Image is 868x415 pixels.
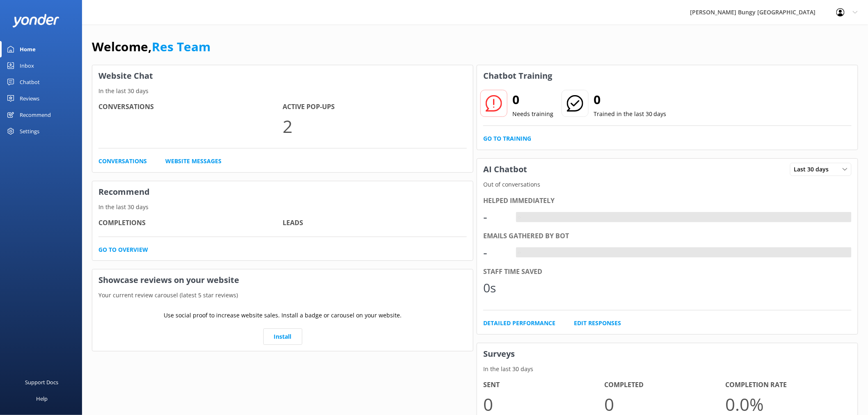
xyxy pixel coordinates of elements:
p: Use social proof to increase website sales. Install a badge or carousel on your website. [164,311,402,320]
div: Inbox [20,57,34,74]
p: Your current review carousel (latest 5 star reviews) [92,291,473,300]
div: Home [20,41,36,57]
h4: Active Pop-ups [283,102,467,112]
p: In the last 30 days [477,365,858,374]
p: Out of conversations [477,180,858,189]
div: - [516,212,522,223]
h4: Conversations [98,102,283,112]
h3: Surveys [477,343,858,365]
h4: Completion Rate [726,380,847,390]
div: - [483,207,508,227]
p: Trained in the last 30 days [594,109,667,119]
div: Settings [20,123,39,139]
h2: 0 [594,90,667,109]
h4: Completions [98,218,283,228]
div: Recommend [20,107,51,123]
div: Staff time saved [483,267,852,277]
h3: Recommend [92,181,473,203]
div: - [516,247,522,258]
div: Support Docs [25,374,59,390]
h3: Showcase reviews on your website [92,269,473,291]
h3: Website Chat [92,65,473,87]
a: Website Messages [165,157,222,166]
h4: Sent [483,380,604,390]
a: Go to Training [483,134,531,143]
h2: 0 [512,90,553,109]
a: Detailed Performance [483,319,555,328]
p: In the last 30 days [92,87,473,96]
p: 2 [283,112,467,140]
div: Chatbot [20,74,40,90]
div: - [483,243,508,262]
a: Go to overview [98,245,148,254]
h3: Chatbot Training [477,65,558,87]
h3: AI Chatbot [477,159,533,180]
h1: Welcome, [92,37,210,57]
h4: Completed [604,380,725,390]
p: Needs training [512,109,553,119]
span: Last 30 days [794,165,834,174]
div: 0s [483,278,508,298]
div: Help [36,390,48,407]
a: Conversations [98,157,147,166]
p: In the last 30 days [92,203,473,212]
a: Edit Responses [574,319,621,328]
a: Res Team [152,38,210,55]
div: Helped immediately [483,196,852,206]
a: Install [263,328,302,345]
div: Emails gathered by bot [483,231,852,242]
div: Reviews [20,90,39,107]
img: yonder-white-logo.png [12,14,59,27]
h4: Leads [283,218,467,228]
